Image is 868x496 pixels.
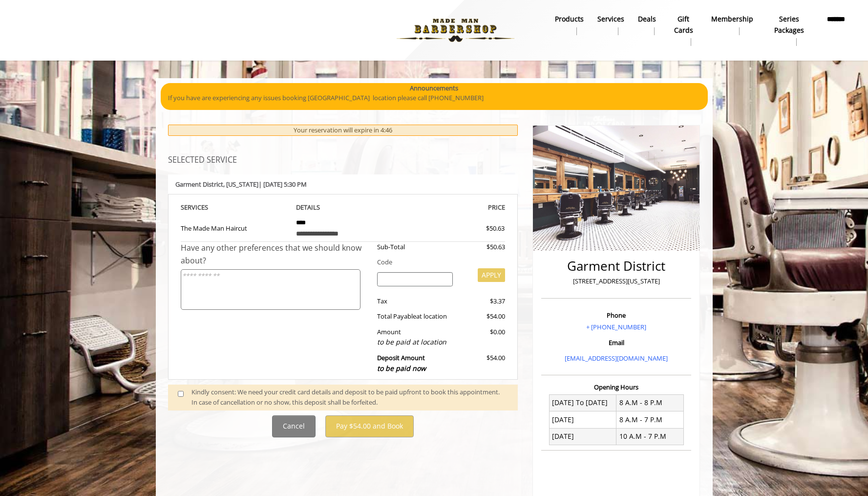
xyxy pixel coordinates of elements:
[370,296,460,306] div: Tax
[544,259,689,273] h2: Garment District
[451,223,505,234] div: $50.63
[460,311,505,322] div: $54.00
[544,339,689,346] h3: Email
[767,14,811,36] b: Series packages
[544,276,689,286] p: [STREET_ADDRESS][US_STATE]
[555,14,584,24] b: products
[704,12,760,38] a: MembershipMembership
[541,384,691,390] h3: Opening Hours
[597,14,624,24] b: Services
[181,202,289,213] th: SERVICE
[663,12,704,48] a: Gift cardsgift cards
[549,394,616,411] td: [DATE] To [DATE]
[460,353,505,374] div: $54.00
[205,203,208,212] span: S
[586,323,646,331] a: + [PHONE_NUMBER]
[616,411,684,428] td: 8 A.M - 7 P.M
[460,327,505,348] div: $0.00
[181,213,289,241] td: The Made Man Haircut
[223,180,258,189] span: , [US_STATE]
[397,202,506,213] th: PRICE
[168,156,518,165] h3: SELECTED SERVICE
[760,12,818,48] a: Series packagesSeries packages
[388,3,523,57] img: Made Man Barbershop logo
[370,242,460,252] div: Sub-Total
[670,14,698,36] b: gift cards
[410,83,458,93] b: Announcements
[377,337,453,347] div: to be paid at location
[175,180,307,189] b: Garment District | [DATE] 5:30 PM
[168,125,518,136] div: Your reservation will expire in 4:46
[549,411,616,428] td: [DATE]
[377,353,426,373] b: Deposit Amount
[181,242,370,267] div: Have any other preferences that we should know about?
[544,312,689,319] h3: Phone
[548,12,591,38] a: Productsproducts
[638,14,656,24] b: Deals
[377,364,426,373] span: to be paid now
[549,428,616,445] td: [DATE]
[460,296,505,306] div: $3.37
[711,14,753,24] b: Membership
[325,415,414,437] button: Pay $54.00 and Book
[272,415,316,437] button: Cancel
[370,257,505,267] div: Code
[565,354,668,363] a: [EMAIL_ADDRESS][DOMAIN_NAME]
[591,12,631,38] a: ServicesServices
[478,268,505,282] button: APPLY
[631,12,663,38] a: DealsDeals
[168,93,700,103] p: If you have are experiencing any issues booking [GEOGRAPHIC_DATA] location please call [PHONE_NUM...
[416,312,447,321] span: at location
[460,242,505,252] div: $50.63
[616,394,684,411] td: 8 A.M - 8 P.M
[370,327,460,348] div: Amount
[191,387,508,408] div: Kindly consent: We need your credit card details and deposit to be paid upfront to book this appo...
[370,311,460,322] div: Total Payable
[289,202,397,213] th: DETAILS
[616,428,684,445] td: 10 A.M - 7 P.M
